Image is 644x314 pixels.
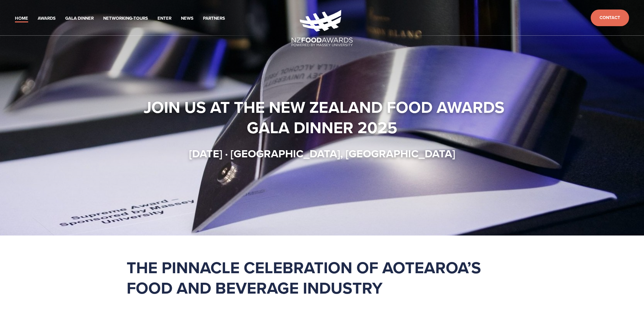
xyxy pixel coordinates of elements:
a: Awards [38,15,56,22]
strong: [DATE] · [GEOGRAPHIC_DATA], [GEOGRAPHIC_DATA] [189,145,455,161]
h1: The pinnacle celebration of Aotearoa’s food and beverage industry [127,257,518,298]
strong: Join us at the New Zealand Food Awards Gala Dinner 2025 [144,95,509,139]
a: Gala Dinner [65,15,94,22]
a: Home [15,15,28,22]
a: News [181,15,194,22]
a: Contact [591,10,629,26]
a: Enter [158,15,171,22]
a: Networking-Tours [103,15,148,22]
a: Partners [203,15,225,22]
